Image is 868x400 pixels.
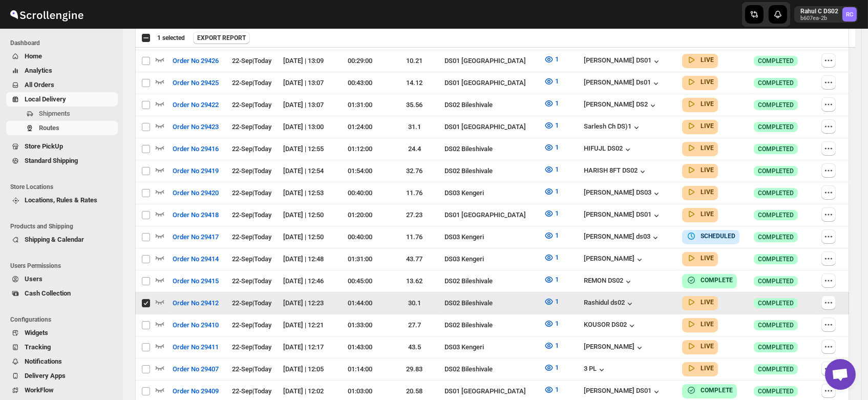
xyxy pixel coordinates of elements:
button: 1 [538,73,565,90]
div: KOUSOR DS02 [584,321,637,331]
button: [PERSON_NAME] [584,343,645,353]
button: WorkFlow [6,383,118,397]
div: 01:14:00 [336,364,384,374]
div: [DATE] | 12:05 [283,364,330,374]
button: Shipments [6,107,118,121]
button: Rashidul ds02 [584,299,635,309]
div: 01:31:00 [336,100,384,110]
span: Tracking [25,343,51,351]
button: LIVE [686,363,714,373]
span: 22-Sep | Today [232,79,271,87]
b: LIVE [701,210,714,218]
span: Notifications [25,357,62,365]
span: Order No 29420 [173,188,219,198]
div: [PERSON_NAME] DS01 [584,210,662,221]
button: LIVE [686,121,714,131]
b: LIVE [701,321,714,328]
span: 22-Sep | Today [232,321,271,329]
button: 1 [538,293,565,310]
span: 1 selected [157,34,185,42]
div: 00:40:00 [336,232,384,242]
div: 31.1 [390,122,438,132]
img: ScrollEngine [8,2,85,27]
button: Routes [6,121,118,135]
span: Users Permissions [10,262,118,270]
span: 1 [555,298,559,305]
button: 1 [538,227,565,244]
span: Products and Shipping [10,222,118,230]
div: [DATE] | 12:23 [283,298,330,308]
span: COMPLETED [758,343,794,351]
button: REMON DS02 [584,277,633,287]
div: 32.76 [390,166,438,176]
span: COMPLETED [758,57,794,65]
div: [DATE] | 12:48 [283,254,330,264]
div: DS03 Kengeri [444,188,537,198]
span: 22-Sep | Today [232,277,271,285]
button: LIVE [686,165,714,175]
div: DS02 Bileshivale [444,320,537,330]
button: 1 [538,117,565,134]
span: Dashboard [10,39,118,47]
div: [DATE] | 13:07 [283,100,330,110]
div: 11.76 [390,232,438,242]
span: Delivery Apps [25,372,66,380]
span: Order No 29426 [173,56,219,66]
span: 22-Sep | Today [232,387,271,395]
b: LIVE [701,255,714,262]
div: 24.4 [390,144,438,154]
b: LIVE [701,365,714,372]
button: 1 [538,205,565,222]
b: COMPLETE [701,387,733,394]
div: [DATE] | 13:00 [283,122,330,132]
button: LIVE [686,77,714,87]
div: [PERSON_NAME] [584,255,645,265]
span: Order No 29414 [173,254,219,264]
span: Order No 29412 [173,298,219,308]
div: Open chat [825,359,856,390]
div: DS02 Bileshivale [444,166,537,176]
span: 1 [555,55,559,63]
div: 00:29:00 [336,56,384,66]
button: Tracking [6,340,118,354]
button: LIVE [686,143,714,153]
span: Order No 29423 [173,122,219,132]
button: Users [6,272,118,286]
button: Order No 29407 [166,361,225,377]
div: DS02 Bileshivale [444,276,537,286]
div: DS01 [GEOGRAPHIC_DATA] [444,210,537,220]
div: [DATE] | 12:17 [283,342,330,352]
div: 3 PL [584,365,607,375]
span: COMPLETED [758,387,794,395]
span: Users [25,275,43,283]
b: LIVE [701,56,714,64]
button: Order No 29415 [166,273,225,289]
span: 1 [555,320,559,327]
div: [PERSON_NAME] Ds01 [584,78,661,89]
div: 01:12:00 [336,144,384,154]
button: Order No 29410 [166,317,225,333]
span: EXPORT REPORT [197,34,246,42]
span: Order No 29422 [173,100,219,110]
button: Order No 29423 [166,119,225,135]
div: 13.62 [390,276,438,286]
div: 14.12 [390,78,438,88]
button: Order No 29417 [166,229,225,245]
button: [PERSON_NAME] ds03 [584,233,661,243]
button: SCHEDULED [686,231,735,241]
button: Order No 29425 [166,75,225,91]
span: 22-Sep | Today [232,145,271,153]
div: 01:24:00 [336,122,384,132]
div: DS02 Bileshivale [444,298,537,308]
b: LIVE [701,299,714,306]
span: 22-Sep | Today [232,123,271,131]
span: 22-Sep | Today [232,211,271,219]
button: 1 [538,382,565,398]
span: COMPLETED [758,123,794,131]
span: 1 [555,276,559,283]
span: COMPLETED [758,233,794,241]
span: COMPLETED [758,299,794,307]
button: LIVE [686,341,714,351]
